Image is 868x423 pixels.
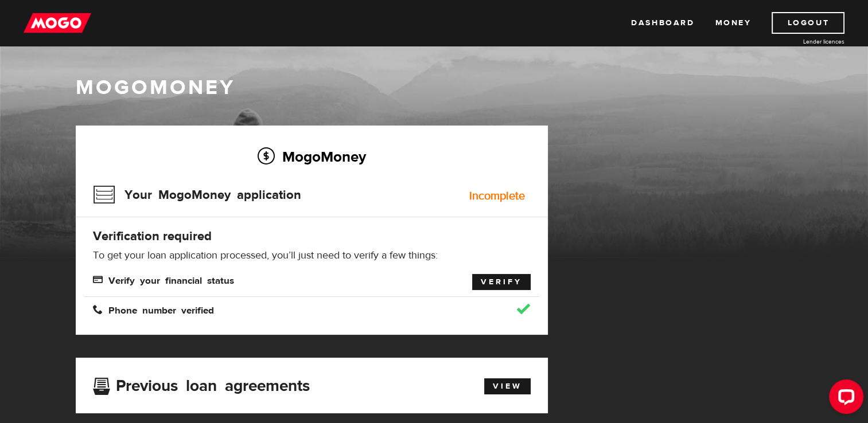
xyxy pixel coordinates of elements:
span: Verify your financial status [93,275,234,284]
h4: Verification required [93,228,531,244]
a: Logout [772,12,844,34]
h1: MogoMoney [76,76,793,100]
a: Money [715,12,751,34]
a: Dashboard [631,12,694,34]
p: To get your loan application processed, you’ll just need to verify a few things: [93,249,531,263]
h3: Your MogoMoney application [93,180,301,210]
iframe: LiveChat chat widget [820,375,868,423]
a: Lender licences [758,37,844,46]
h2: MogoMoney [93,144,531,169]
img: mogo_logo-11ee424be714fa7cbb0f0f49df9e16ec.png [24,12,91,34]
a: View [484,378,531,394]
h3: Previous loan agreements [93,377,310,391]
div: Incomplete [469,190,525,202]
a: Verify [472,274,531,290]
span: Phone number verified [93,304,214,314]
